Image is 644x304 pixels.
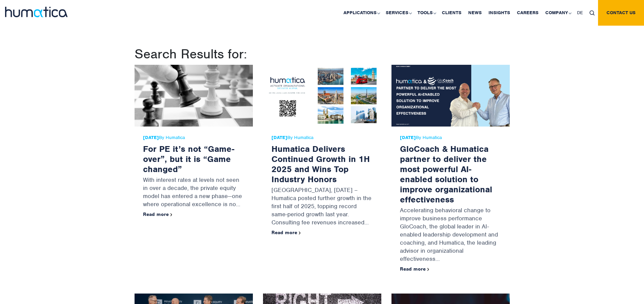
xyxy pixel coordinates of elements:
[271,135,287,140] strong: [DATE]
[400,143,492,205] a: GloCoach & Humatica partner to deliver the most powerful AI-enabled solution to improve organizat...
[135,46,510,62] h1: Search Results for:
[271,135,373,140] span: By Humatica
[5,7,68,17] img: logo
[427,268,429,271] img: arrowicon
[577,10,583,16] span: DE
[271,143,370,185] a: Humatica Delivers Continued Growth in 1H 2025 and Wins Top Industry Honors
[391,65,510,127] img: GloCoach & Humatica partner to deliver the most powerful AI-enabled solution to improve organizat...
[400,266,429,272] a: Read more
[400,135,416,140] strong: [DATE]
[143,135,244,140] span: By Humatica
[400,135,501,140] span: By Humatica
[143,135,159,140] strong: [DATE]
[263,65,381,127] img: Humatica Delivers Continued Growth in 1H 2025 and Wins Top Industry Honors
[271,229,301,236] a: Read more
[590,10,595,16] img: search_icon
[271,184,373,230] p: [GEOGRAPHIC_DATA], [DATE] – Humatica posted further growth in the first half of 2025, topping rec...
[170,213,172,216] img: arrowicon
[143,211,172,217] a: Read more
[143,174,244,212] p: With interest rates at levels not seen in over a decade, the private equity model has entered a n...
[400,204,501,266] p: Accelerating behavioral change to improve business performance GloCoach, the global leader in AI-...
[143,143,234,174] a: For PE it’s not “Game-over”, but it is “Game changed”
[135,65,253,127] img: For PE it’s not “Game-over”, but it is “Game changed”
[299,231,301,234] img: arrowicon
